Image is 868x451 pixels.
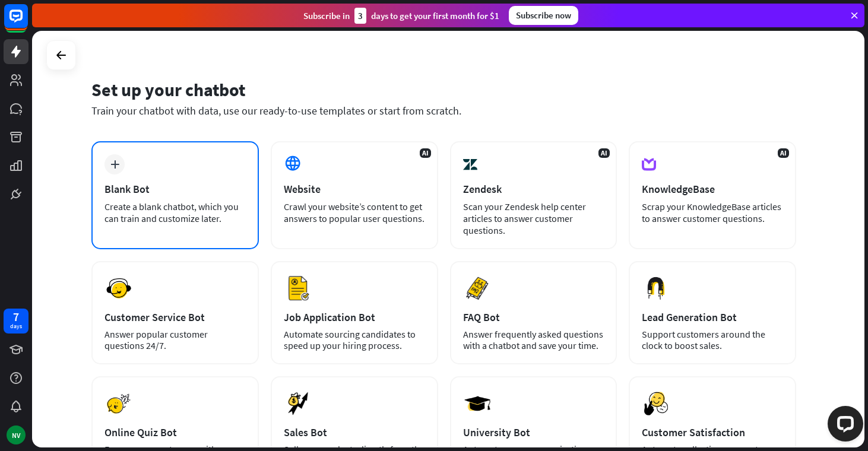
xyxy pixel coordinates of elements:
div: Set up your chatbot [91,78,796,101]
div: Job Application Bot [284,310,425,324]
div: Scrap your KnowledgeBase articles to answer customer questions. [642,201,783,224]
span: AI [778,148,789,158]
div: Sales Bot [284,425,425,439]
div: 7 [13,312,19,322]
div: Customer Service Bot [104,310,246,324]
div: 3 [354,8,366,24]
div: Train your chatbot with data, use our ready-to-use templates or start from scratch. [91,104,796,117]
iframe: LiveChat chat widget [818,401,868,451]
div: NV [7,425,26,444]
div: Lead Generation Bot [642,310,783,324]
div: Online Quiz Bot [104,425,246,439]
div: Subscribe now [509,6,578,25]
div: Answer popular customer questions 24/7. [104,329,246,351]
div: Create a blank chatbot, which you can train and customize later. [104,201,246,224]
div: University Bot [463,425,604,439]
div: Support customers around the clock to boost sales. [642,329,783,351]
i: plus [110,160,119,169]
div: FAQ Bot [463,310,604,324]
div: Zendesk [463,182,604,196]
div: days [10,322,22,331]
div: Subscribe in days to get your first month for $1 [303,8,499,24]
div: Automate sourcing candidates to speed up your hiring process. [284,329,425,351]
div: Website [284,182,425,196]
div: Scan your Zendesk help center articles to answer customer questions. [463,201,604,236]
div: KnowledgeBase [642,182,783,196]
div: Answer frequently asked questions with a chatbot and save your time. [463,329,604,351]
span: AI [420,148,431,158]
div: Blank Bot [104,182,246,196]
span: AI [598,148,610,158]
div: Crawl your website’s content to get answers to popular user questions. [284,201,425,224]
div: Customer Satisfaction [642,425,783,439]
a: 7 days [4,309,28,334]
